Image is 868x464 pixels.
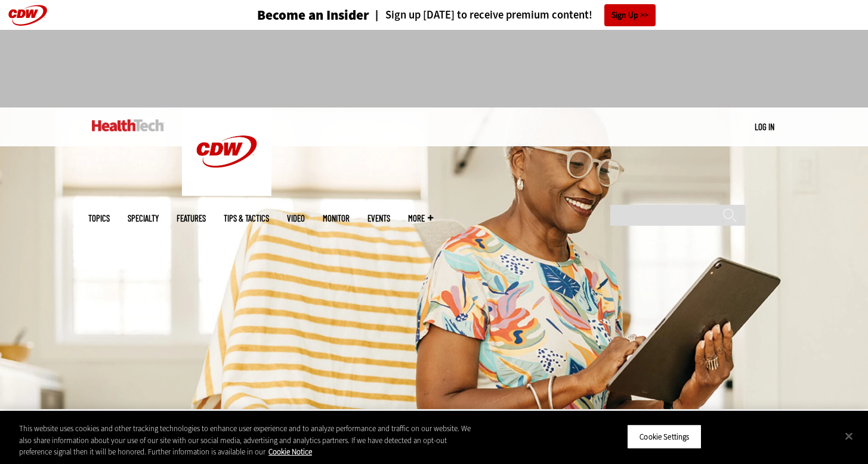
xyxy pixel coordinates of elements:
span: Topics [88,214,110,223]
a: CDW [182,186,271,199]
a: Become an Insider [212,8,369,22]
span: More [408,214,433,223]
span: Specialty [128,214,159,223]
div: User menu [755,121,774,133]
button: Cookie Settings [627,424,702,449]
h3: Become an Insider [257,8,369,22]
a: More information about your privacy [268,447,312,457]
iframe: advertisement [217,42,651,96]
img: Home [182,107,271,196]
a: Sign up [DATE] to receive premium content! [369,10,592,21]
a: Log in [755,121,774,132]
a: Sign Up [604,4,656,26]
a: Events [367,214,390,223]
a: MonITor [323,214,350,223]
button: Close [836,423,862,449]
a: Features [177,214,206,223]
img: Home [92,119,164,131]
div: This website uses cookies and other tracking technologies to enhance user experience and to analy... [19,423,477,458]
a: Tips & Tactics [224,214,269,223]
a: Video [287,214,305,223]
